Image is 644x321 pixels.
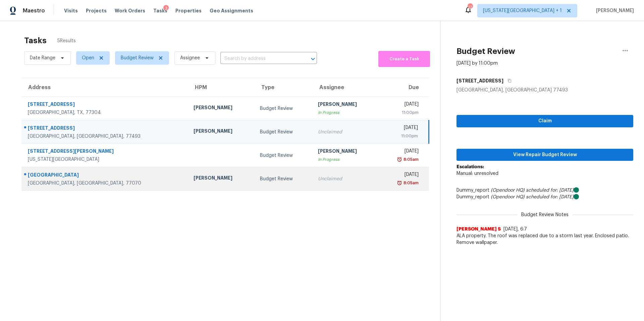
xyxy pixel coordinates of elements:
[318,101,373,109] div: [PERSON_NAME]
[318,156,373,163] div: In Progress
[86,7,107,14] span: Projects
[318,109,373,116] div: In Progress
[402,180,419,186] div: 8:05am
[194,128,249,136] div: [PERSON_NAME]
[21,78,188,97] th: Address
[28,109,183,116] div: [GEOGRAPHIC_DATA], TX, 77304
[402,156,419,163] div: 8:05am
[517,211,573,218] span: Budget Review Notes
[28,101,183,109] div: [STREET_ADDRESS]
[457,165,484,169] b: Escalations:
[457,77,503,84] h5: [STREET_ADDRESS]
[491,195,525,199] i: (Opendoor HQ)
[82,55,94,61] span: Open
[457,194,633,200] div: Dummy_report
[318,129,373,135] div: Unclaimed
[457,171,498,176] span: Manual: unresolved
[457,48,515,55] h2: Budget Review
[28,180,183,187] div: [GEOGRAPHIC_DATA], [GEOGRAPHIC_DATA], 77070
[175,7,202,14] span: Properties
[457,226,501,233] span: [PERSON_NAME] S
[28,172,183,180] div: [GEOGRAPHIC_DATA]
[526,195,574,199] i: scheduled for: [DATE]
[24,37,47,44] h2: Tasks
[384,133,418,139] div: 11:00pm
[180,55,200,61] span: Assignee
[457,187,633,194] div: Dummy_report
[115,7,145,14] span: Work Orders
[28,156,183,163] div: [US_STATE][GEOGRAPHIC_DATA]
[491,188,525,193] i: (Opendoor HQ)
[382,55,427,63] span: Create a Task
[384,171,418,180] div: [DATE]
[384,124,418,133] div: [DATE]
[503,75,513,87] button: Copy Address
[593,7,634,14] span: [PERSON_NAME]
[23,7,45,14] span: Maestro
[308,54,318,64] button: Open
[457,233,633,246] span: ALA property. The roof was replaced due to a storm last year. Enclosed patio. Remove wallpaper.
[462,117,628,125] span: Claim
[378,51,430,67] button: Create a Task
[384,109,418,116] div: 11:00pm
[121,55,154,61] span: Budget Review
[457,87,633,93] div: [GEOGRAPHIC_DATA], [GEOGRAPHIC_DATA] 77493
[163,5,169,12] div: 3
[260,176,307,182] div: Budget Review
[28,148,183,156] div: [STREET_ADDRESS][PERSON_NAME]
[384,101,418,109] div: [DATE]
[220,54,298,64] input: Search by address
[30,55,55,61] span: Date Range
[397,156,402,163] img: Overdue Alarm Icon
[457,115,633,127] button: Claim
[260,152,307,159] div: Budget Review
[318,176,373,182] div: Unclaimed
[468,4,472,11] div: 17
[397,180,402,186] img: Overdue Alarm Icon
[379,78,429,97] th: Due
[194,104,249,113] div: [PERSON_NAME]
[260,105,307,112] div: Budget Review
[503,227,527,232] span: [DATE], 6:7
[57,38,76,44] span: 5 Results
[194,175,249,183] div: [PERSON_NAME]
[255,78,313,97] th: Type
[64,7,78,14] span: Visits
[210,7,253,14] span: Geo Assignments
[483,7,562,14] span: [US_STATE][GEOGRAPHIC_DATA] + 1
[318,148,373,156] div: [PERSON_NAME]
[457,60,498,67] div: [DATE] by 11:00pm
[457,149,633,161] button: View Repair Budget Review
[462,151,628,159] span: View Repair Budget Review
[28,133,183,140] div: [GEOGRAPHIC_DATA], [GEOGRAPHIC_DATA], 77493
[384,148,418,156] div: [DATE]
[260,129,307,135] div: Budget Review
[28,125,183,133] div: [STREET_ADDRESS]
[526,188,574,193] i: scheduled for: [DATE]
[313,78,379,97] th: Assignee
[188,78,254,97] th: HPM
[153,8,167,13] span: Tasks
